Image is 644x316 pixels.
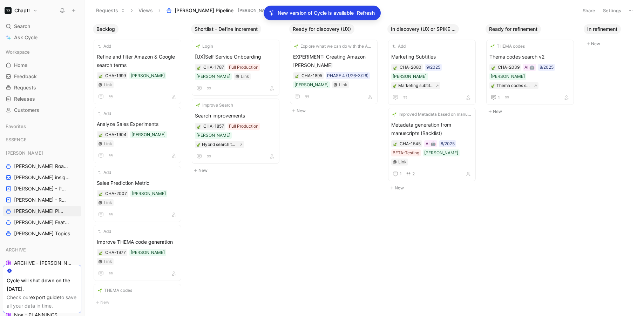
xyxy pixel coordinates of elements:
[3,206,81,216] a: [PERSON_NAME] Pipeline
[98,250,103,255] div: 🍃
[3,148,81,158] div: [PERSON_NAME]
[6,136,27,143] span: ESSENCE
[196,73,230,80] div: [PERSON_NAME]
[393,83,397,88] img: 🍃
[289,24,354,34] button: Ready for discovery (UX)
[3,71,81,82] a: Feedback
[3,82,81,93] a: Requests
[3,228,81,239] a: [PERSON_NAME] Topics
[286,21,385,119] div: Ready for discovery (UX)New
[197,125,201,129] img: 🍃
[293,53,374,69] span: EXPERIMENT: Creating Amazon [PERSON_NAME]
[97,179,178,187] span: Sales Prediction Metric
[391,111,473,118] button: 🌱Improved Metadata based on manuscript
[104,199,112,206] div: Link
[191,166,284,175] button: New
[489,26,537,33] span: Ready for refinement
[98,73,103,78] button: 🍃
[489,93,501,102] button: 1
[3,21,81,32] div: Search
[196,132,230,139] div: [PERSON_NAME]
[490,44,495,48] img: 🌱
[300,43,373,50] span: Explore what we can do with the Amazon API
[3,121,81,132] div: Favorites
[191,24,261,34] button: Shortlist - Define Increment
[97,169,112,176] button: Add
[98,132,103,137] button: 🍃
[132,190,166,197] div: [PERSON_NAME]
[393,141,398,146] button: 🍃
[7,276,77,293] div: Cycle will shut down on the [DATE].
[98,288,102,293] img: 🌱
[197,66,201,70] img: 🍃
[3,134,81,147] div: ESSENCE
[3,32,81,43] a: Ask Cycle
[295,74,299,78] img: 🍃
[491,73,525,80] div: [PERSON_NAME]
[388,40,476,105] a: AddMarketing Subtitles9/2025[PERSON_NAME]🍃Marketing subtitles
[94,40,181,104] a: AddRefine and filter Amazon & Google search terms[PERSON_NAME]Link
[7,293,77,310] div: Check our to save all your data in time.
[94,166,181,222] a: AddSales Prediction Metric[PERSON_NAME]Link
[14,196,68,203] span: [PERSON_NAME] - REFINEMENTS
[385,21,483,196] div: In discovery (UX or SPIKE ongoing)New
[97,110,112,117] button: Add
[486,24,541,34] button: Ready for refinement
[486,107,578,116] button: New
[393,65,398,70] button: 🍃
[6,149,43,156] span: [PERSON_NAME]
[540,64,554,71] div: 8/2025
[202,102,233,109] span: Improve Search
[14,208,65,215] span: [PERSON_NAME] Pipeline
[98,191,103,196] button: 🍃
[202,141,237,148] div: Hybrid search to improve semantic search
[97,43,112,50] button: Add
[3,183,81,194] a: [PERSON_NAME] - PLANNINGS
[3,244,81,255] div: ARCHIVE
[290,40,378,104] a: 🌱Explore what we can do with the Amazon APIEXPERIMENT: Creating Amazon [PERSON_NAME]PHASE 4 (1/26...
[392,112,396,116] img: 🌱
[3,258,81,268] a: ARCHIVE - [PERSON_NAME] Pipeline
[105,190,127,197] div: CHA-2007
[483,21,581,119] div: Ready for refinementNew
[400,140,421,147] div: CHA-1545
[14,73,37,80] span: Feedback
[393,142,397,146] img: 🍃
[3,161,81,172] a: [PERSON_NAME] Roadmap - open items
[524,64,535,71] div: AI 🤖
[491,83,495,88] img: 🍃
[202,43,213,50] span: Login
[203,123,224,130] div: CHA-1857
[600,6,624,15] button: Settings
[3,172,81,183] a: [PERSON_NAME] insights
[294,44,298,48] img: 🌱
[424,149,458,156] div: [PERSON_NAME]
[3,105,81,115] a: Customers
[195,26,258,33] span: Shortlist - Define Increment
[5,7,12,14] img: Chaptr
[105,249,126,256] div: CHA-1977
[30,294,60,300] a: export guide
[99,133,103,137] img: 🍃
[387,184,480,192] button: New
[327,72,368,79] div: PHASE 4 (1/26-3/26)
[391,43,407,50] button: Add
[391,170,403,178] button: 1
[229,64,258,71] div: Full Production
[196,65,201,70] div: 🍃
[175,7,233,14] span: [PERSON_NAME] Pipeline
[339,81,347,88] div: Link
[497,43,525,50] span: THEMA codes
[289,107,382,115] button: New
[196,44,200,48] img: 🌱
[192,40,279,96] a: 🌱Login[UX]Self Service OnboardingFull Production[PERSON_NAME]Link
[192,99,279,164] a: 🌱Improve SearchSearch improvementsFull Production[PERSON_NAME]🍃Hybrid search to improve semantic ...
[14,95,35,102] span: Releases
[3,148,81,239] div: [PERSON_NAME][PERSON_NAME] Roadmap - open items[PERSON_NAME] insights[PERSON_NAME] - PLANNINGS[PE...
[104,287,132,294] span: THEMA codes
[3,60,81,70] a: Home
[293,26,351,33] span: Ready for discovery (UX)
[131,249,165,256] div: [PERSON_NAME]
